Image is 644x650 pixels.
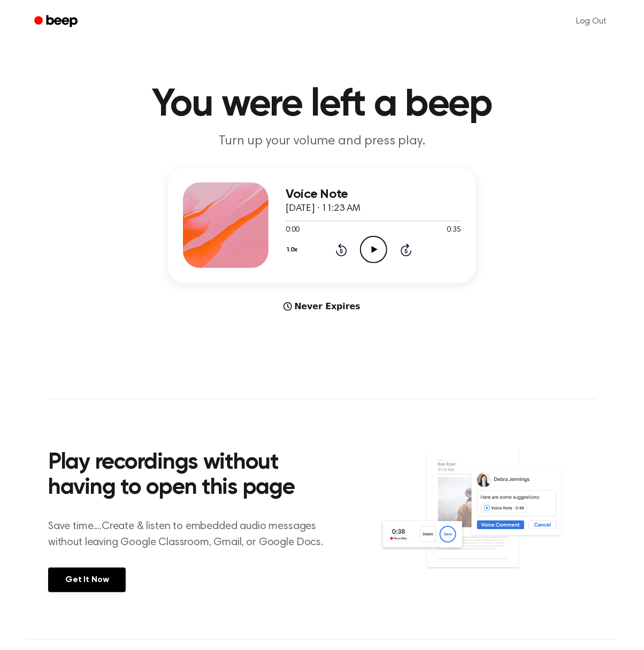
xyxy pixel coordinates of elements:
span: [DATE] · 11:23 AM [286,204,361,213]
span: 0:00 [286,225,300,236]
span: 0:35 [447,225,461,236]
h2: Play recordings without having to open this page [48,450,336,501]
img: Voice Comments on Docs and Recording Widget [379,447,596,591]
a: Beep [27,11,87,32]
div: Never Expires [168,300,476,313]
a: Get It Now [48,568,126,592]
button: 1.0x [286,241,302,259]
a: Log Out [565,9,617,34]
p: Save time....Create & listen to embedded audio messages without leaving Google Classroom, Gmail, ... [48,518,336,550]
p: Turn up your volume and press play. [117,133,527,150]
h3: Voice Note [286,187,461,202]
h1: You were left a beep [48,86,596,124]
